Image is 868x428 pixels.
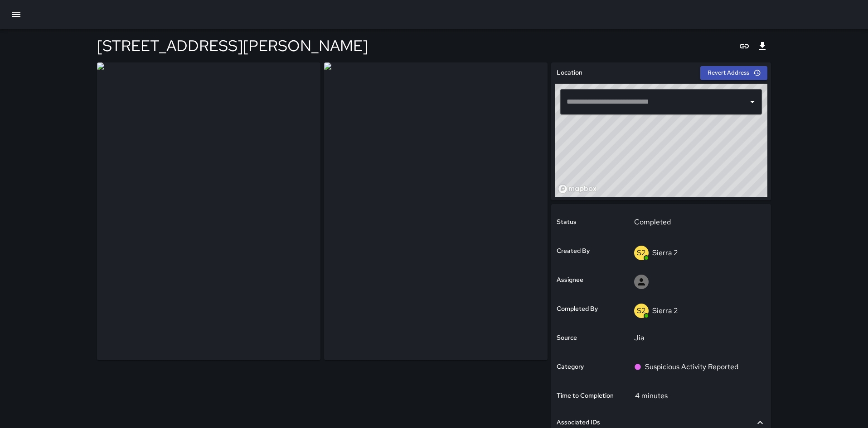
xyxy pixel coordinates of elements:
p: Suspicious Activity Reported [645,361,738,372]
button: Copy link [735,37,753,55]
h6: Associated IDs [557,418,600,428]
h6: Time to Completion [557,391,614,401]
button: Open [746,95,759,108]
p: Completed [634,217,760,228]
p: Sierra 2 [652,306,678,315]
p: S2 [637,305,646,316]
h6: Source [557,333,577,343]
p: 4 minutes [635,391,668,400]
h6: Assignee [557,275,583,285]
img: request_images%2F5bac7d50-84ea-11f0-8c8b-298910bf6649 [324,62,548,360]
h6: Location [557,68,582,78]
p: S2 [637,247,646,258]
h6: Category [557,362,584,372]
button: Revert Address [700,66,767,80]
h6: Created By [557,246,590,256]
p: Sierra 2 [652,248,678,257]
button: Export [753,37,771,55]
h6: Completed By [557,304,598,314]
img: request_images%2F5a75f920-84ea-11f0-8c8b-298910bf6649 [97,62,320,360]
h4: [STREET_ADDRESS][PERSON_NAME] [97,36,368,55]
h6: Status [557,217,577,227]
p: Jia [634,333,760,343]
